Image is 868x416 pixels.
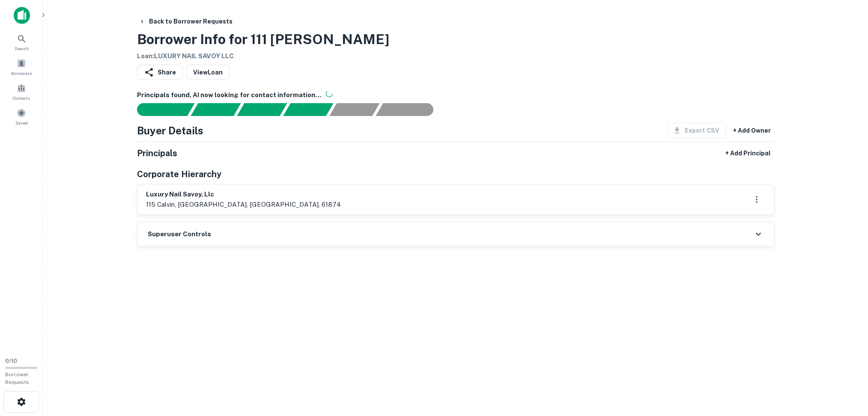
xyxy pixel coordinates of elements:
[148,229,211,239] h6: Superuser Controls
[730,123,774,138] button: + Add Owner
[15,45,29,52] span: Search
[3,30,40,53] a: Search
[135,14,236,29] button: Back to Borrower Requests
[137,90,774,100] h6: Principals found, AI now looking for contact information...
[127,103,191,116] div: Sending borrower request to AI...
[283,103,333,116] div: Principals found, AI now looking for contact information...
[237,103,287,116] div: Documents found, AI parsing details...
[137,65,183,80] button: Share
[137,147,177,160] h5: Principals
[3,80,40,103] a: Contacts
[13,95,30,101] span: Contacts
[186,65,230,80] a: ViewLoan
[14,7,30,24] img: capitalize-icon.png
[722,146,774,161] button: + Add Principal
[137,51,389,61] h6: Loan : LUXURY NAIL SAVOY LLC
[137,168,221,181] h5: Corporate Hierarchy
[376,103,444,116] div: AI fulfillment process complete.
[191,103,241,116] div: Your request is received and processing...
[3,105,40,128] a: Saved
[3,55,40,78] a: Borrowers
[137,123,203,138] h4: Buyer Details
[5,358,17,364] span: 0 / 10
[146,190,341,199] h6: luxury nail savoy, llc
[15,119,28,126] span: Saved
[329,103,379,116] div: Principals found, still searching for contact information. This may take time...
[146,199,341,210] p: 115 calvin, [GEOGRAPHIC_DATA], [GEOGRAPHIC_DATA], 61874
[137,29,389,50] h3: Borrower Info for 111 [PERSON_NAME]
[5,371,29,385] span: Borrower Requests
[11,70,32,77] span: Borrowers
